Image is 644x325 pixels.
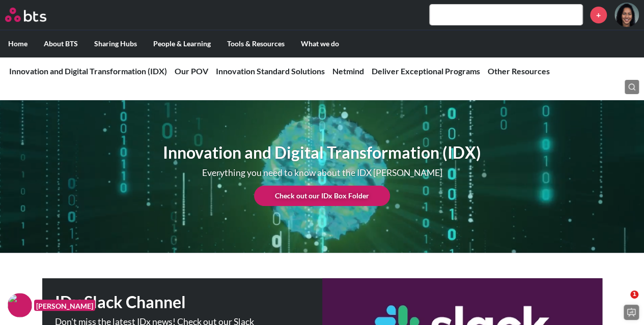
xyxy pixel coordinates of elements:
a: + [590,7,607,23]
a: Check out our IDx Box Folder [254,186,390,206]
label: Tools & Resources [219,31,293,57]
a: Innovation and Digital Transformation (IDX) [9,66,167,76]
a: Other Resources [488,66,550,76]
img: BTS Logo [5,8,46,22]
h1: IDx Slack Channel [55,291,322,314]
a: Deliver Exceptional Programs [372,66,480,76]
label: About BTS [36,31,86,57]
h1: Innovation and Digital Transformation (IDX) [163,141,481,164]
img: F [8,293,32,317]
a: Profile [614,3,639,27]
label: Sharing Hubs [86,31,145,57]
figcaption: [PERSON_NAME] [34,300,95,311]
a: Netmind [332,66,364,76]
label: People & Learning [145,31,219,57]
span: 1 [630,290,638,299]
p: Everything you need to know about the IDX [PERSON_NAME] [195,168,450,178]
a: Innovation Standard Solutions [216,66,325,76]
a: Go home [5,8,65,22]
iframe: Intercom live chat [609,290,634,315]
a: Our POV [175,66,208,76]
label: What we do [293,31,347,57]
img: Makenzie Brandon [614,3,639,27]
